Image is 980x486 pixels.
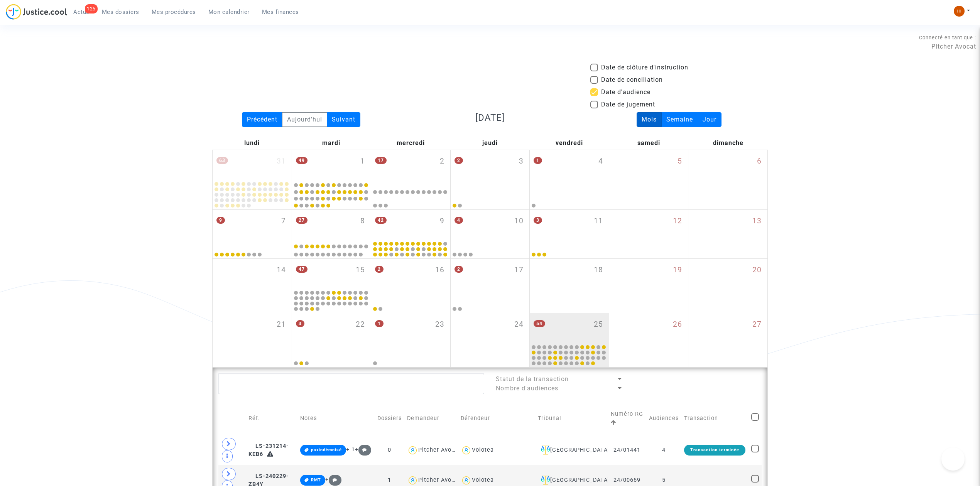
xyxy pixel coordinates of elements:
[530,150,609,180] div: vendredi avril 4, One event, click to expand
[752,319,762,330] span: 27
[752,265,762,276] span: 20
[375,435,404,465] td: 0
[212,137,292,150] div: lundi
[757,156,762,167] span: 6
[455,157,463,164] span: 2
[282,112,327,127] div: Aujourd'hui
[472,447,494,453] div: Volotea
[67,6,96,18] a: 125Actus
[292,137,371,150] div: mardi
[6,4,67,20] img: jc-logo.svg
[202,6,256,18] a: Mon calendrier
[292,150,371,180] div: mardi avril 1, 49 events, click to expand
[455,217,463,224] span: 4
[594,265,603,276] span: 18
[213,150,292,180] div: lundi mars 31, 63 events, click to expand
[609,210,688,258] div: samedi avril 12
[514,319,524,330] span: 24
[296,217,308,224] span: 27
[530,210,609,240] div: vendredi avril 11, 3 events, click to expand
[371,210,450,240] div: mercredi avril 9, 42 events, click to expand
[530,137,609,150] div: vendredi
[292,313,371,343] div: mardi avril 22, 3 events, click to expand
[514,265,524,276] span: 17
[752,216,762,227] span: 13
[646,435,681,465] td: 4
[688,150,767,209] div: dimanche avril 6
[601,100,655,109] span: Date de jugement
[407,445,418,456] img: icon-user.svg
[594,319,603,330] span: 25
[608,402,646,435] td: Numéro RG
[535,402,608,435] td: Tribunal
[356,319,365,330] span: 22
[451,150,530,180] div: jeudi avril 3, 2 events, click to expand
[371,150,450,180] div: mercredi avril 2, 17 events, click to expand
[262,8,299,15] span: Mes finances
[601,63,688,72] span: Date de clôture d'instruction
[407,475,418,486] img: icon-user.svg
[277,156,286,167] span: 31
[609,137,689,150] div: samedi
[673,265,682,276] span: 19
[435,319,444,330] span: 23
[401,112,579,123] h3: [DATE]
[541,476,550,485] img: icon-faciliter-sm.svg
[375,157,387,164] span: 17
[213,313,292,367] div: lundi avril 21
[213,210,292,240] div: lundi avril 7, 9 events, click to expand
[296,157,308,164] span: 49
[538,476,605,485] div: [GEOGRAPHIC_DATA]
[292,210,371,240] div: mardi avril 8, 27 events, click to expand
[609,313,688,367] div: samedi avril 26
[242,112,282,127] div: Précédent
[325,476,342,483] span: +
[451,313,530,367] div: jeudi avril 24
[496,375,569,383] span: Statut de la transaction
[609,150,688,209] div: samedi avril 5
[673,319,682,330] span: 26
[418,447,461,453] div: Pitcher Avocat
[496,385,558,392] span: Nombre d'audiences
[371,137,450,150] div: mercredi
[461,475,472,486] img: icon-user.svg
[371,259,450,289] div: mercredi avril 16, 2 events, click to expand
[297,402,375,435] td: Notes
[375,402,404,435] td: Dossiers
[919,35,976,40] span: Connecté en tant que :
[152,8,196,15] span: Mes procédures
[360,216,365,227] span: 8
[418,477,461,483] div: Pitcher Avocat
[534,217,542,224] span: 3
[608,435,646,465] td: 24/01441
[514,216,524,227] span: 10
[346,446,355,453] span: + 1
[213,259,292,313] div: lundi avril 14
[538,445,605,455] div: [GEOGRAPHIC_DATA]
[458,402,535,435] td: Défendeur
[248,443,289,458] span: LS-231214-KEB6
[673,216,682,227] span: 12
[296,266,308,273] span: 47
[296,320,304,327] span: 3
[102,8,139,15] span: Mes dossiers
[530,259,609,313] div: vendredi avril 18
[216,157,228,164] span: 63
[601,88,651,97] span: Date d'audience
[451,210,530,240] div: jeudi avril 10, 4 events, click to expand
[530,313,609,343] div: vendredi avril 25, 54 events, click to expand
[541,445,550,455] img: icon-faciliter-sm.svg
[356,265,365,276] span: 15
[688,210,767,258] div: dimanche avril 13
[609,259,688,313] div: samedi avril 19
[688,137,768,150] div: dimanche
[534,320,545,327] span: 54
[246,402,297,435] td: Réf.
[598,156,603,167] span: 4
[534,157,542,164] span: 1
[256,6,305,18] a: Mes finances
[375,266,384,273] span: 2
[375,320,384,327] span: 1
[941,447,965,471] iframe: Help Scout Beacon - Open
[375,217,387,224] span: 42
